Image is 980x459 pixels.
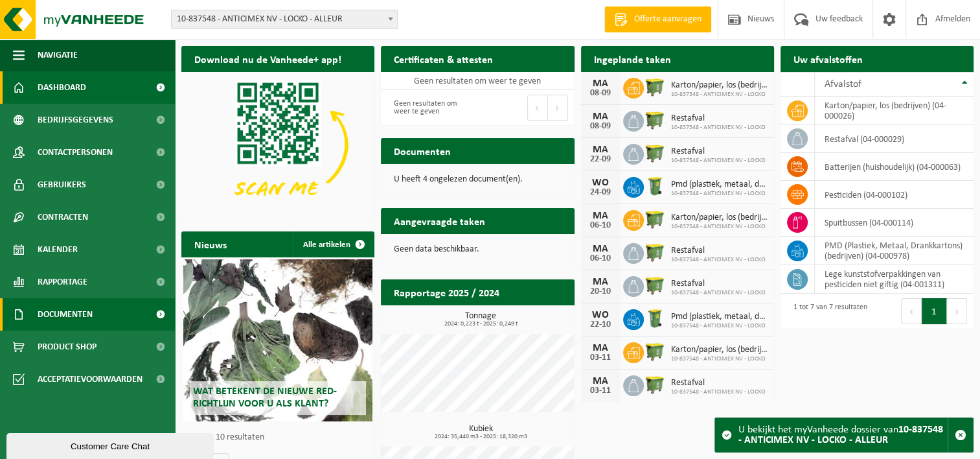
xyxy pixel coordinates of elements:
[671,345,768,355] span: Karton/papier, los (bedrijven)
[38,39,78,71] span: Navigatie
[671,378,766,388] span: Restafval
[548,95,568,121] button: Next
[181,231,240,257] h2: Nieuws
[644,340,666,362] img: WB-1100-HPE-GN-50
[381,138,464,163] h2: Documenten
[825,79,861,89] span: Afvalstof
[671,124,766,132] span: 10-837548 - ANTICIMEX NV - LOCKO
[644,241,666,263] img: WB-1100-HPE-GN-50
[581,46,684,71] h2: Ingeplande taken
[38,233,78,266] span: Kalender
[527,95,548,121] button: Previous
[387,434,574,440] span: 2024: 35,440 m3 - 2025: 18,320 m3
[644,274,666,296] img: WB-1100-HPE-GN-50
[671,190,768,198] span: 10-837548 - ANTICIMEX NV - LOCKO
[587,221,613,230] div: 06-10
[587,343,613,353] div: MA
[172,10,397,29] span: 10-837548 - ANTICIMEX NV - LOCKO - ALLEUR
[671,213,768,223] span: Karton/papier, los (bedrijven)
[644,142,666,164] img: WB-1100-HPE-GN-50
[181,72,374,217] img: Download de VHEPlus App
[38,363,142,395] span: Acceptatievoorwaarden
[787,297,867,325] div: 1 tot 7 van 7 resultaten
[6,430,216,459] iframe: chat widget
[738,425,943,445] strong: 10-837548 - ANTICIMEX NV - LOCKO - ALLEUR
[587,244,613,254] div: MA
[644,208,666,230] img: WB-1100-HPE-GN-50
[644,307,666,329] img: WB-0240-HPE-GN-50
[738,418,948,452] div: U bekijkt het myVanheede dossier van
[381,208,498,233] h2: Aangevraagde taken
[671,113,766,124] span: Restafval
[587,155,613,164] div: 22-09
[587,254,613,263] div: 06-10
[922,298,947,324] button: 1
[587,277,613,287] div: MA
[671,289,766,297] span: 10-837548 - ANTICIMEX NV - LOCKO
[671,223,768,231] span: 10-837548 - ANTICIMEX NV - LOCKO
[671,322,768,330] span: 10-837548 - ANTICIMEX NV - LOCKO
[478,305,573,331] a: Bekijk rapportage
[815,153,974,181] td: batterijen (huishoudelijk) (04-000063)
[394,175,561,184] p: U heeft 4 ongelezen document(en).
[901,298,922,324] button: Previous
[38,266,87,298] span: Rapportage
[631,13,705,26] span: Offerte aanvragen
[671,312,768,322] span: Pmd (plastiek, metaal, drankkartons) (bedrijven)
[171,10,398,29] span: 10-837548 - ANTICIMEX NV - LOCKO - ALLEUR
[193,386,337,409] span: Wat betekent de nieuwe RED-richtlijn voor u als klant?
[38,201,88,233] span: Contracten
[644,76,666,98] img: WB-1100-HPE-GN-50
[587,353,613,362] div: 03-11
[671,180,768,190] span: Pmd (plastiek, metaal, drankkartons) (bedrijven)
[815,237,974,265] td: PMD (Plastiek, Metaal, Drankkartons) (bedrijven) (04-000978)
[381,46,506,71] h2: Certificaten & attesten
[781,46,876,71] h2: Uw afvalstoffen
[587,376,613,386] div: MA
[38,169,86,201] span: Gebruikers
[671,256,766,264] span: 10-837548 - ANTICIMEX NV - LOCKO
[587,310,613,320] div: WO
[815,265,974,294] td: Lege kunststofverpakkingen van pesticiden niet giftig (04-001311)
[671,246,766,256] span: Restafval
[815,125,974,153] td: restafval (04-000029)
[604,6,711,32] a: Offerte aanvragen
[671,279,766,289] span: Restafval
[587,89,613,98] div: 08-09
[815,209,974,237] td: spuitbussen (04-000114)
[293,231,373,257] a: Alle artikelen
[38,104,113,136] span: Bedrijfsgegevens
[815,181,974,209] td: pesticiden (04-000102)
[387,321,574,327] span: 2024: 0,223 t - 2025: 0,249 t
[815,97,974,125] td: karton/papier, los (bedrijven) (04-000026)
[587,78,613,89] div: MA
[38,298,93,331] span: Documenten
[587,287,613,296] div: 20-10
[181,46,354,71] h2: Download nu de Vanheede+ app!
[587,145,613,155] div: MA
[387,93,471,122] div: Geen resultaten om weer te geven
[381,279,512,305] h2: Rapportage 2025 / 2024
[587,122,613,131] div: 08-09
[38,71,86,104] span: Dashboard
[587,112,613,122] div: MA
[671,80,768,91] span: Karton/papier, los (bedrijven)
[671,157,766,165] span: 10-837548 - ANTICIMEX NV - LOCKO
[183,259,372,421] a: Wat betekent de nieuwe RED-richtlijn voor u als klant?
[671,147,766,157] span: Restafval
[38,136,113,169] span: Contactpersonen
[587,211,613,221] div: MA
[671,91,768,99] span: 10-837548 - ANTICIMEX NV - LOCKO
[387,312,574,327] h3: Tonnage
[671,388,766,396] span: 10-837548 - ANTICIMEX NV - LOCKO
[587,178,613,188] div: WO
[394,245,561,254] p: Geen data beschikbaar.
[644,109,666,131] img: WB-1100-HPE-GN-50
[387,425,574,440] h3: Kubiek
[587,188,613,197] div: 24-09
[671,355,768,363] span: 10-837548 - ANTICIMEX NV - LOCKO
[947,298,967,324] button: Next
[587,386,613,395] div: 03-11
[644,373,666,395] img: WB-1100-HPE-GN-50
